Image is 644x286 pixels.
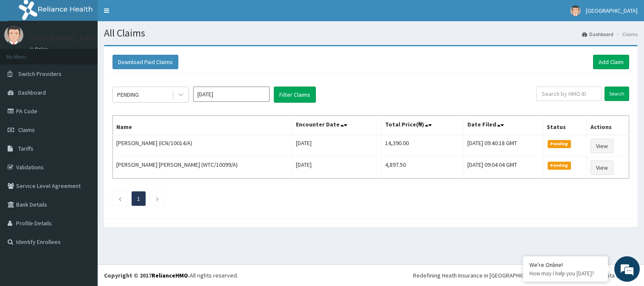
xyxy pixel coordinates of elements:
[464,157,543,179] td: [DATE] 09:04:04 GMT
[593,55,629,69] a: Add Claim
[381,135,464,157] td: 14,390.00
[18,70,62,78] span: Switch Providers
[464,116,543,135] th: Date Filed
[543,116,587,135] th: Status
[117,90,139,99] div: PENDING
[30,46,50,52] a: Online
[292,157,382,179] td: [DATE]
[118,195,122,202] a: Previous page
[413,271,638,280] div: Redefining Heath Insurance in [GEOGRAPHIC_DATA] using Telemedicine and Data Science!
[570,6,581,16] img: User Image
[464,135,543,157] td: [DATE] 09:40:18 GMT
[113,135,292,157] td: [PERSON_NAME] (ICN/10014/A)
[113,157,292,179] td: [PERSON_NAME] [PERSON_NAME] (WTC/10099/A)
[381,116,464,135] th: Total Price(₦)
[292,116,382,135] th: Encounter Date
[18,126,35,134] span: Claims
[193,87,270,102] input: Select Month and Year
[529,270,602,277] p: How may I help you today?
[591,139,613,153] a: View
[274,87,316,103] button: Filter Claims
[536,87,602,101] input: Search by HMO ID
[4,25,23,45] img: User Image
[591,160,613,175] a: View
[104,272,190,279] strong: Copyright © 2017 .
[152,272,188,279] a: RelianceHMO
[155,195,159,202] a: Next page
[98,264,644,286] footer: All rights reserved.
[30,34,100,42] p: [GEOGRAPHIC_DATA]
[113,116,292,135] th: Name
[548,162,571,169] span: Pending
[587,116,629,135] th: Actions
[18,89,46,96] span: Dashboard
[548,140,571,148] span: Pending
[605,87,629,101] input: Search
[586,7,638,14] span: [GEOGRAPHIC_DATA]
[104,28,638,39] h1: All Claims
[614,31,638,38] li: Claims
[137,195,140,202] a: Page 1 is your current page
[529,261,602,269] div: We're Online!
[18,145,34,152] span: Tariffs
[381,157,464,179] td: 4,897.50
[582,31,613,38] a: Dashboard
[292,135,382,157] td: [DATE]
[112,55,178,69] button: Download Paid Claims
